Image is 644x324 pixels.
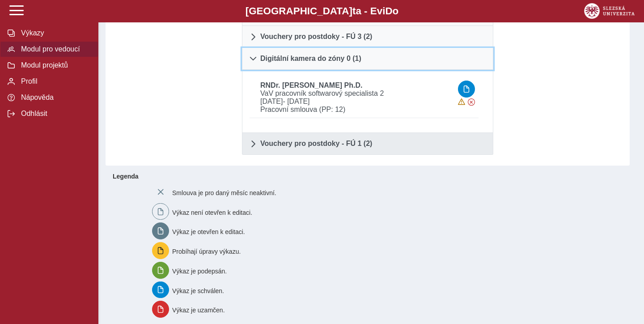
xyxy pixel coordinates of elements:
[172,228,245,235] span: Výkaz je otevřen k editaci.
[260,33,372,40] span: Vouchery pro postdoky - FÚ 3 (2)
[393,5,399,17] span: o
[27,5,617,17] b: [GEOGRAPHIC_DATA] a - Evi
[109,169,626,183] b: Legenda
[18,77,91,85] span: Profil
[172,209,252,216] span: Výkaz není otevřen k editaci.
[468,98,475,106] span: Výkaz obsahuje závažné chyby.
[257,90,454,98] span: VaV pracovník softwarový specialista 2
[260,55,361,62] span: Digitální kamera do zóny 0 (1)
[172,189,276,196] span: Smlouva je pro daný měsíc neaktivní.
[352,5,356,17] span: t
[18,94,91,102] span: Nápověda
[584,3,635,19] img: logo_web_su.png
[172,267,227,274] span: Výkaz je podepsán.
[18,61,91,69] span: Modul projektů
[257,106,454,114] span: Pracovní smlouva (PP: 12)
[18,45,91,53] span: Modul pro vedoucí
[283,98,309,105] span: - [DATE]
[260,81,362,89] b: RNDr. [PERSON_NAME] Ph.D.
[385,5,392,17] span: D
[172,248,241,255] span: Probíhají úpravy výkazu.
[458,98,465,106] span: Výkaz obsahuje upozornění.
[257,98,454,106] span: [DATE]
[172,287,224,294] span: Výkaz je schválen.
[260,140,372,147] span: Vouchery pro postdoky - FÚ 1 (2)
[18,29,91,37] span: Výkazy
[18,110,91,118] span: Odhlásit
[172,307,225,314] span: Výkaz je uzamčen.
